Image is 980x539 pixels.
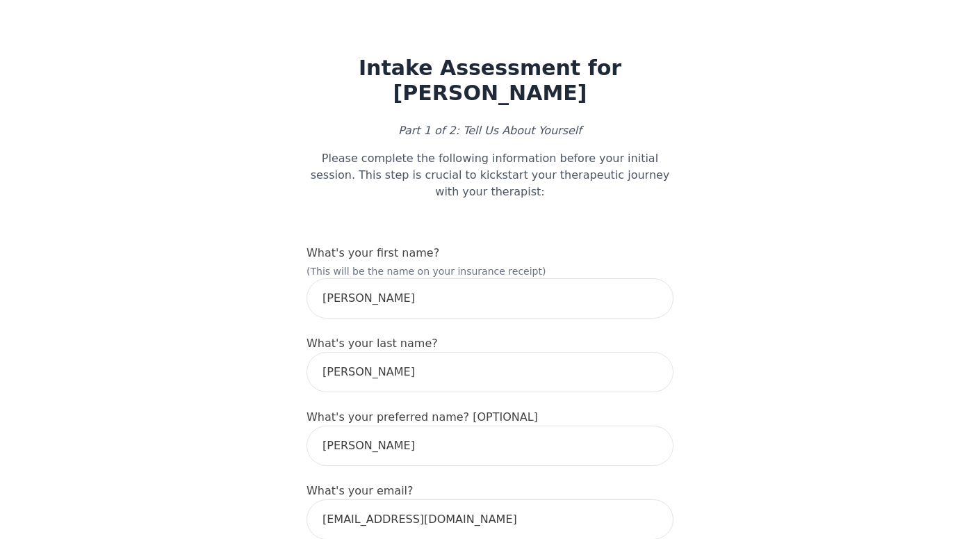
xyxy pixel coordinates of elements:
[307,150,673,200] p: Please complete the following information before your initial session. This step is crucial to ki...
[307,410,538,424] label: What's your preferred name? [OPTIONAL]
[307,264,673,278] p: (This will be the name on your insurance receipt)
[307,337,438,350] label: What's your last name?
[307,484,414,497] label: What's your email?
[307,122,673,139] p: Part 1 of 2: Tell Us About Yourself
[307,246,439,259] label: What's your first name?
[307,56,673,106] h1: Intake Assessment for [PERSON_NAME]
